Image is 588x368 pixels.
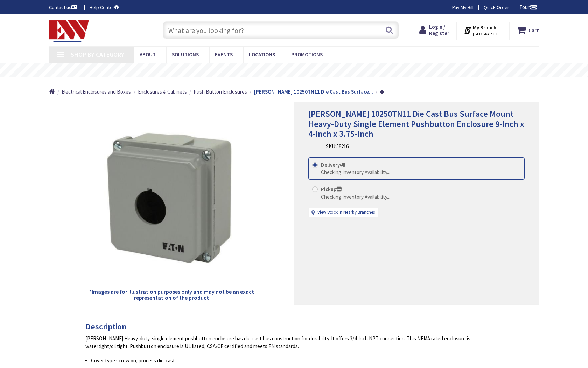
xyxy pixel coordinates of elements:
[236,66,364,74] rs-layer: Free Same Day Pickup at 19 Locations
[249,51,275,58] span: Locations
[326,143,349,150] div: SKU:
[85,322,497,331] h3: Description
[138,88,187,95] span: Enclosures & Cabinets
[215,51,233,58] span: Events
[321,193,390,200] div: Checking Inventory Availability...
[308,108,524,139] span: [PERSON_NAME] 10250TN11 Die Cast Bus Surface Mount Heavy-Duty Single Element Pushbutton Enclosure...
[49,4,78,11] a: Contact us
[49,20,89,42] img: Electrical Wholesalers, Inc.
[321,162,345,168] strong: Delivery
[429,23,449,36] span: Login / Register
[321,186,342,192] strong: Pickup
[194,88,247,95] a: Push Button Enclosures
[336,143,349,150] span: 58216
[452,4,474,11] a: Pay My Bill
[71,50,124,59] span: Shop By Category
[91,357,497,364] li: Cover type screw on, process die-cast
[419,24,449,36] a: Login / Register
[62,88,131,95] span: Electrical Enclosures and Boxes
[194,88,247,95] span: Push Button Enclosures
[528,24,539,36] strong: Cart
[473,24,496,31] strong: My Branch
[317,209,375,216] a: View Stock in Nearby Branches
[321,169,390,176] div: Checking Inventory Availability...
[163,21,399,39] input: What are you looking for?
[464,24,503,36] div: My Branch [GEOGRAPHIC_DATA], [GEOGRAPHIC_DATA]
[62,88,131,95] a: Electrical Enclosures and Boxes
[517,24,539,36] a: Cart
[172,51,199,58] span: Solutions
[85,335,497,350] div: [PERSON_NAME] Heavy-duty, single element pushbutton enclosure has die-cast bus construction for d...
[291,51,323,58] span: Promotions
[519,4,537,11] span: Tour
[88,289,255,301] h5: *Images are for illustration purposes only and may not be an exact representation of the product
[138,88,187,95] a: Enclosures & Cabinets
[484,4,509,11] a: Quick Order
[88,116,255,283] img: Eaton 10250TN11 Die Cast Bus Surface Mount Heavy-Duty Single Element Pushbutton Enclosure 9-Inch ...
[140,51,156,58] span: About
[254,88,373,95] strong: [PERSON_NAME] 10250TN11 Die Cast Bus Surface...
[473,31,503,37] span: [GEOGRAPHIC_DATA], [GEOGRAPHIC_DATA]
[90,4,119,11] a: Help Center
